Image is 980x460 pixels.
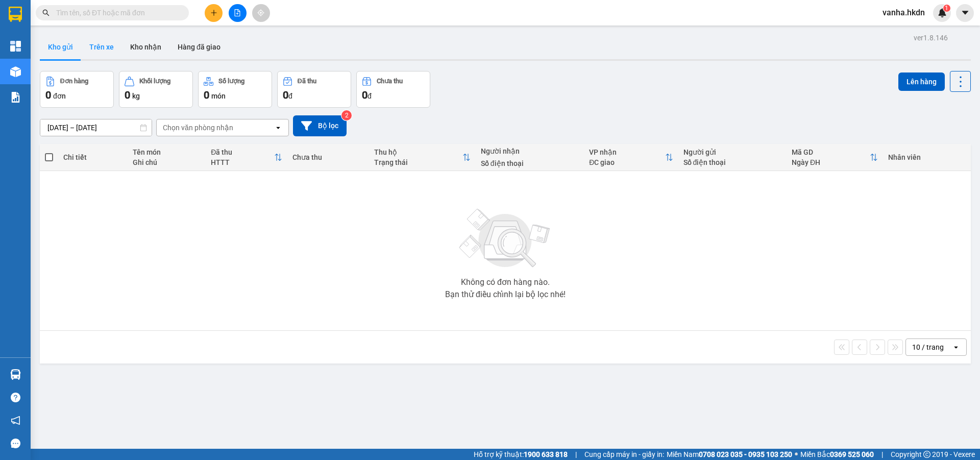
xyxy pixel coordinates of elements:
[912,342,944,352] div: 10 / trang
[341,110,352,120] sup: 2
[898,72,945,91] button: Lên hàng
[133,148,201,156] div: Tên món
[11,393,20,402] span: question-circle
[40,35,81,59] button: Kho gửi
[874,6,933,19] span: vanha.hkdn
[293,115,347,136] button: Bộ lọc
[40,71,114,108] button: Đơn hàng0đơn
[274,124,282,132] svg: open
[699,450,792,458] strong: 0708 023 035 - 0935 103 250
[369,144,476,171] th: Toggle SortBy
[584,449,664,460] span: Cung cấp máy in - giấy in:
[40,119,152,136] input: Select a date range.
[377,78,403,85] div: Chưa thu
[81,35,122,59] button: Trên xe
[952,343,960,351] svg: open
[133,158,201,166] div: Ghi chú
[211,148,274,156] div: Đã thu
[125,89,130,101] span: 0
[584,144,678,171] th: Toggle SortBy
[589,148,665,156] div: VP nhận
[292,153,364,161] div: Chưa thu
[938,8,947,17] img: icon-new-feature
[42,9,50,16] span: search
[683,148,782,156] div: Người gửi
[204,89,209,101] span: 0
[288,92,292,100] span: đ
[218,78,244,85] div: Số lượng
[63,153,122,161] div: Chi tiết
[45,89,51,101] span: 0
[53,92,66,100] span: đơn
[792,148,870,156] div: Mã GD
[298,78,316,85] div: Đã thu
[211,158,274,166] div: HTTT
[914,32,948,43] div: ver 1.8.146
[277,71,351,108] button: Đã thu0đ
[356,71,430,108] button: Chưa thu0đ
[881,449,883,460] span: |
[524,450,568,458] strong: 1900 633 818
[945,5,948,12] span: 1
[575,449,577,460] span: |
[923,451,930,458] span: copyright
[830,450,874,458] strong: 0369 525 060
[122,35,169,59] button: Kho nhận
[589,158,665,166] div: ĐC giao
[9,7,22,22] img: logo-vxr
[454,203,556,274] img: svg+xml;base64,PHN2ZyBjbGFzcz0ibGlzdC1wbHVnX19zdmciIHhtbG5zPSJodHRwOi8vd3d3LnczLm9yZy8yMDAwL3N2Zy...
[132,92,140,100] span: kg
[961,8,970,17] span: caret-down
[56,7,177,18] input: Tìm tên, số ĐT hoặc mã đơn
[10,369,21,380] img: warehouse-icon
[10,92,21,103] img: solution-icon
[10,41,21,52] img: dashboard-icon
[210,9,217,16] span: plus
[888,153,966,161] div: Nhân viên
[795,452,798,456] span: ⚪️
[211,92,226,100] span: món
[252,4,270,22] button: aim
[956,4,974,22] button: caret-down
[11,416,20,425] span: notification
[367,92,372,100] span: đ
[374,158,462,166] div: Trạng thái
[800,449,874,460] span: Miền Bắc
[474,449,568,460] span: Hỗ trợ kỹ thuật:
[362,89,367,101] span: 0
[374,148,462,156] div: Thu hộ
[163,123,233,133] div: Chọn văn phòng nhận
[119,71,193,108] button: Khối lượng0kg
[234,9,241,16] span: file-add
[10,66,21,77] img: warehouse-icon
[943,5,950,12] sup: 1
[139,78,170,85] div: Khối lượng
[169,35,229,59] button: Hàng đã giao
[683,158,782,166] div: Số điện thoại
[257,9,264,16] span: aim
[445,290,566,299] div: Bạn thử điều chỉnh lại bộ lọc nhé!
[461,278,550,286] div: Không có đơn hàng nào.
[206,144,287,171] th: Toggle SortBy
[229,4,247,22] button: file-add
[787,144,883,171] th: Toggle SortBy
[60,78,88,85] div: Đơn hàng
[11,439,20,448] span: message
[792,158,870,166] div: Ngày ĐH
[283,89,288,101] span: 0
[205,4,223,22] button: plus
[198,71,272,108] button: Số lượng0món
[667,449,792,460] span: Miền Nam
[481,159,579,167] div: Số điện thoại
[481,147,579,155] div: Người nhận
